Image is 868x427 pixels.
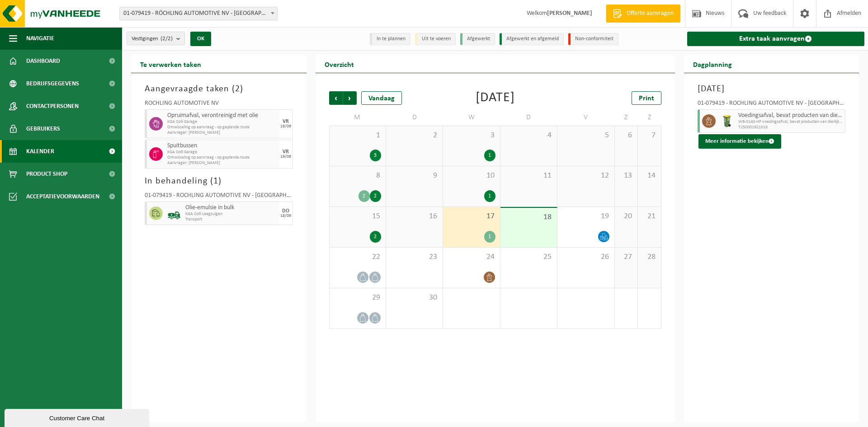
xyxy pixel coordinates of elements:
span: Print [639,95,654,102]
h3: Aangevraagde taken ( ) [145,82,293,96]
h3: [DATE] [698,82,846,96]
span: Dashboard [26,50,60,72]
span: Opruimafval, verontreinigd met olie [167,112,277,119]
span: 2 [391,131,438,141]
span: Volgende [343,91,357,105]
td: V [557,109,614,126]
span: Voedingsafval, bevat producten van dierlijke oorsprong, onverpakt, categorie 3 [738,112,843,119]
div: 19/09 [280,155,291,159]
a: Offerte aanvragen [606,5,680,23]
div: VR [283,149,289,155]
span: 29 [334,293,381,303]
button: Meer informatie bekijken [698,134,781,149]
span: Transport [185,217,277,222]
span: 8 [334,171,381,181]
span: 18 [505,212,552,222]
span: 23 [391,252,438,262]
span: Product Shop [26,163,67,185]
strong: [PERSON_NAME] [547,10,592,17]
span: 3 [448,131,495,141]
span: Vorige [329,91,343,105]
button: OK [190,32,211,46]
span: 9 [391,171,438,181]
span: 19 [562,211,609,221]
span: Contactpersonen [26,95,79,117]
h2: Dagplanning [684,55,741,73]
iframe: chat widget [5,407,151,427]
span: Acceptatievoorwaarden [26,185,99,208]
span: 17 [448,211,495,221]
span: 22 [334,252,381,262]
td: W [443,109,500,126]
span: T250001921018 [738,125,843,130]
div: Vandaag [361,91,402,105]
div: VR [283,119,289,124]
span: Offerte aanvragen [624,9,676,18]
span: Bedrijfsgegevens [26,72,79,95]
td: D [386,109,443,126]
span: 12 [562,171,609,181]
span: 21 [642,211,656,221]
div: 2 [370,190,381,202]
span: 25 [505,252,552,262]
li: In te plannen [370,33,410,45]
span: Spuitbussen [167,142,277,150]
button: Vestigingen(2/2) [127,32,185,45]
span: KGA Colli Leegzuigen [185,211,277,217]
td: M [329,109,386,126]
span: Aanvrager: [PERSON_NAME] [167,160,277,166]
span: Vestigingen [132,32,173,46]
span: 16 [391,211,438,221]
img: WB-0140-HPE-GN-50 [720,114,734,128]
div: 01-079419 - RÖCHLING AUTOMOTIVE NV - [GEOGRAPHIC_DATA] [145,192,293,202]
div: 2 [359,190,370,202]
span: 1 [334,131,381,141]
span: 28 [642,252,656,262]
h2: Overzicht [316,55,363,73]
span: 01-079419 - RÖCHLING AUTOMOTIVE NV - GIJZEGEM [119,7,278,20]
span: Gebruikers [26,117,60,140]
span: 20 [619,211,633,221]
span: Omwisseling op aanvraag - op geplande route [167,125,277,130]
h2: Te verwerken taken [131,55,210,73]
count: (2/2) [160,36,173,42]
div: 2 [370,231,381,243]
span: WB-0140-HP voedingsafval, bevat producten van dierlijke oors [738,119,843,125]
span: KGA Colli Garage [167,150,277,155]
span: 26 [562,252,609,262]
span: 14 [642,171,656,181]
div: DO [282,208,289,214]
div: RÖCHLING AUTOMOTIVE NV [145,100,293,109]
span: 4 [505,131,552,141]
div: 1 [484,231,495,243]
img: BL-LQ-LV [167,206,181,220]
span: Olie-emulsie in bulk [185,204,277,211]
span: 24 [448,252,495,262]
span: 5 [562,131,609,141]
span: 6 [619,131,633,141]
span: KGA Colli Garage [167,119,277,125]
td: Z [638,109,661,126]
span: Omwisseling op aanvraag - op geplande route [167,155,277,160]
span: 11 [505,171,552,181]
td: D [500,109,557,126]
li: Afgewerkt [460,33,495,45]
span: 13 [619,171,633,181]
span: 30 [391,293,438,303]
div: 1 [484,190,495,202]
span: 01-079419 - RÖCHLING AUTOMOTIVE NV - GIJZEGEM [120,7,277,20]
div: 01-079419 - RÖCHLING AUTOMOTIVE NV - [GEOGRAPHIC_DATA] [698,100,846,109]
span: Navigatie [26,27,54,50]
h3: In behandeling ( ) [145,174,293,188]
span: 10 [448,171,495,181]
div: 1 [484,150,495,161]
span: Aanvrager: [PERSON_NAME] [167,130,277,136]
li: Uit te voeren [415,33,456,45]
a: Extra taak aanvragen [687,32,865,46]
td: Z [615,109,638,126]
span: 1 [213,177,218,186]
div: 18/09 [280,214,291,218]
span: Kalender [26,140,54,163]
span: 2 [235,84,240,94]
